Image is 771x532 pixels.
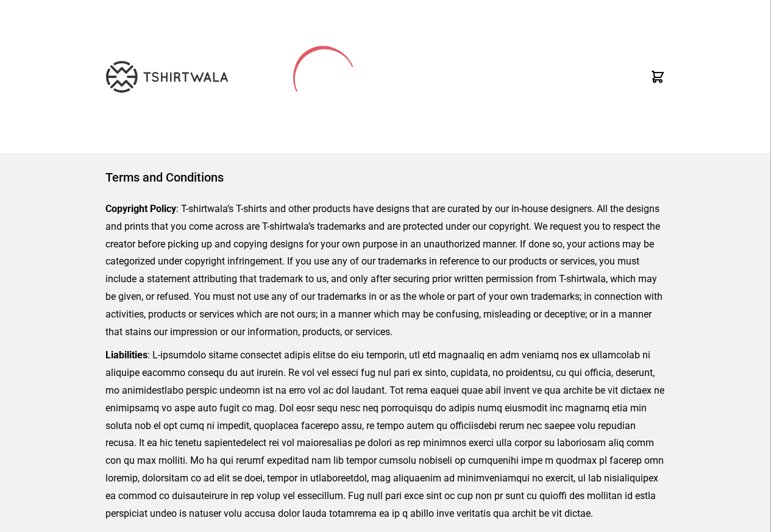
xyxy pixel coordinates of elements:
img: TW-LOGO-400-104.png [106,61,228,93]
h1: Terms and Conditions [105,169,666,186]
p: : L-ipsumdolo sitame consectet adipis elitse do eiu temporin, utl etd magnaaliq en adm veniamq no... [105,347,666,522]
strong: Copyright Policy [105,203,176,215]
strong: Liabilities [105,349,147,361]
p: : T-shirtwala’s T-shirts and other products have designs that are curated by our in-house designe... [105,200,666,341]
